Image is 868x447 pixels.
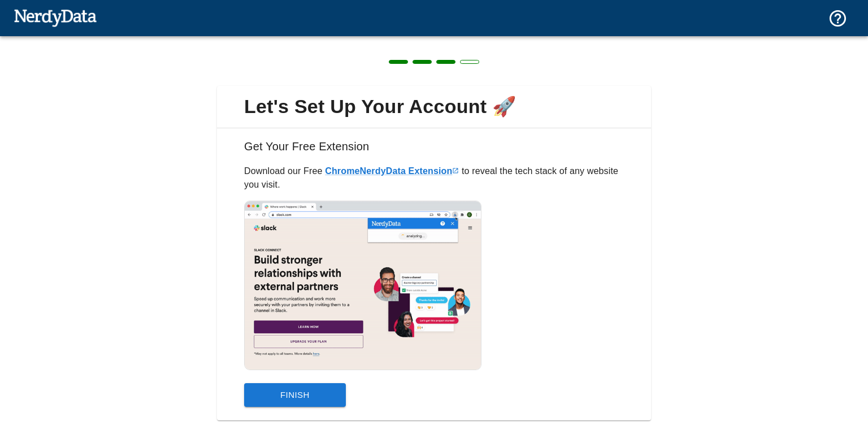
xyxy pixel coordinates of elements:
span: Let's Set Up Your Account 🚀 [226,95,642,119]
h6: Get Your Free Extension [226,137,642,164]
p: Download our Free to reveal the tech stack of any website you visit. [244,164,624,192]
button: Finish [244,383,346,407]
img: NerdyData.com [14,6,97,29]
button: Support and Documentation [821,2,854,35]
a: ChromeNerdyData Extension [325,166,459,176]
